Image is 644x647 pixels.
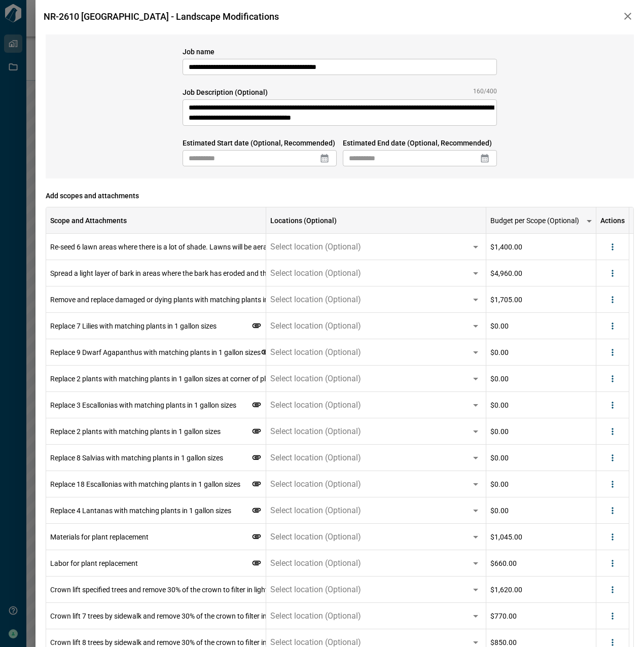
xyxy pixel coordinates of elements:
button: more [605,450,620,465]
span: Select location (Optional) [270,585,361,595]
span: Select location (Optional) [270,506,361,516]
button: more [579,211,599,231]
div: Scope and Attachments [46,207,266,234]
span: Labor for plant replacement [50,559,138,567]
span: Replace 9 Dwarf Agapanthus with matching plants in 1 gallon sizes [50,348,261,356]
button: more [605,398,620,413]
span: $0.00 [490,400,509,410]
span: 160/400 [473,87,497,97]
div: Actions [600,207,625,234]
span: Replace 7 Lilies with matching plants in 1 gallon sizes [50,322,217,330]
span: $4,960.00 [490,268,522,278]
span: Materials for plant replacement [50,533,149,541]
button: more [605,239,620,255]
span: $0.00 [490,506,509,516]
span: Select location (Optional) [270,558,361,568]
span: $0.00 [490,374,509,384]
button: more [605,556,620,571]
span: Job name [183,47,497,57]
button: more [605,345,620,360]
span: Remove and replace damaged or dying plants with matching plants in specified areas. All new insta... [50,296,552,304]
span: Select location (Optional) [270,321,361,331]
span: Crown lift 8 trees by sidewalk and remove 30% of the crown to filter in light and reduce weight [50,638,341,646]
span: $0.00 [490,426,509,437]
span: Estimated Start date (Optional, Recommended) [183,138,337,148]
div: Actions [596,207,629,234]
span: $1,620.00 [490,585,522,595]
div: Scope and Attachments [50,207,127,234]
span: Replace 4 Lantanas with matching plants in 1 gallon sizes [50,507,231,515]
span: Estimated End date (Optional, Recommended) [343,138,497,148]
span: $0.00 [490,321,509,331]
span: NR-2610 [GEOGRAPHIC_DATA] - Landscape Modifications [42,11,279,22]
span: $0.00 [490,347,509,357]
span: Replace 18 Escallonias with matching plants in 1 gallon sizes [50,480,240,488]
span: Replace 3 Escallonias with matching plants in 1 gallon sizes [50,401,236,409]
button: more [605,424,620,439]
span: Crown lift 7 trees by sidewalk and remove 30% of the crown to filter in light and reduce weight [50,612,341,620]
span: $0.00 [490,479,509,489]
button: more [605,503,620,518]
span: $660.00 [490,558,517,568]
span: Re-seed 6 lawn areas where there is a lot of shade. Lawns will be aerated and seeded with a shady... [50,243,519,251]
span: Select location (Optional) [270,611,361,621]
div: Locations (Optional) [266,207,486,234]
span: Select location (Optional) [270,347,361,357]
span: Select location (Optional) [270,426,361,437]
button: more [605,371,620,386]
button: more [605,318,620,334]
span: $770.00 [490,611,517,621]
span: $1,705.00 [490,295,522,305]
span: Budget per Scope (Optional) [490,215,579,226]
button: more [605,266,620,281]
button: more [605,477,620,492]
span: $0.00 [490,453,509,463]
button: more [605,292,620,307]
span: Select location (Optional) [270,453,361,463]
span: $1,400.00 [490,242,522,252]
button: more [605,608,620,624]
span: Replace 8 Salvias with matching plants in 1 gallon sizes [50,454,223,462]
span: Select location (Optional) [270,295,361,305]
span: Crown lift specified trees and remove 30% of the crown to filter in light and reduce weight. Clea... [50,586,422,594]
span: Select location (Optional) [270,400,361,410]
span: Add scopes and attachments [46,191,634,201]
div: Locations (Optional) [270,207,337,234]
span: Select location (Optional) [270,268,361,278]
span: Select location (Optional) [270,532,361,542]
span: Job Description (Optional) [183,87,268,97]
span: Replace 2 plants with matching plants in 1 gallon sizes at corner of playground [50,375,296,383]
span: Select location (Optional) [270,479,361,489]
button: more [605,529,620,545]
span: $1,045.00 [490,532,522,542]
span: Select location (Optional) [270,374,361,384]
span: Replace 2 plants with matching plants in 1 gallon sizes [50,427,221,436]
span: Select location (Optional) [270,242,361,252]
span: Spread a light layer of bark in areas where the bark has eroded and the ground is bare at 8 build... [50,269,419,277]
button: more [605,582,620,597]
